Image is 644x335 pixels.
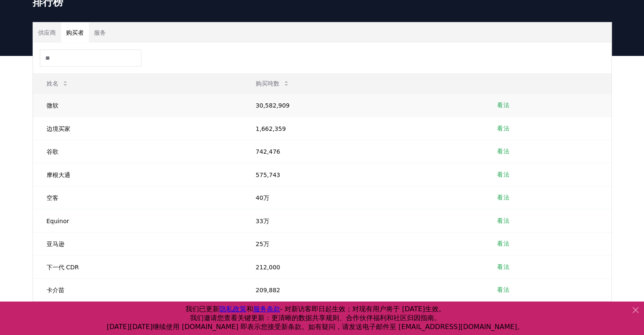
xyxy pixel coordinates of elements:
[256,241,269,247] font: 25万
[66,29,84,36] font: 购买者
[256,148,280,155] font: 742,476
[497,194,509,201] font: 看法
[497,263,509,271] a: 看法
[497,124,509,133] a: 看法
[40,75,75,92] button: 姓名
[497,285,509,294] a: 看法
[256,194,269,201] font: 40万
[47,218,69,224] font: Equinor
[497,125,509,132] font: 看法
[47,125,70,132] font: 边境买家
[38,29,56,36] font: 供应商
[497,171,509,178] font: 看法
[497,193,509,202] a: 看法
[497,263,509,270] font: 看法
[497,240,509,247] font: 看法
[256,264,280,271] font: 212,000
[497,216,509,225] a: 看法
[256,102,290,109] font: 30,582,909
[497,286,509,293] font: 看法
[47,241,64,247] font: 亚马逊
[47,80,58,87] font: 姓名
[497,170,509,179] a: 看法
[47,287,64,293] font: 卡介苗
[47,264,79,271] font: 下一代 CDR
[256,80,279,87] font: 购买吨数
[497,239,509,248] a: 看法
[47,102,58,109] font: 微软
[497,217,509,224] font: 看法
[94,29,106,36] font: 服务
[256,172,280,178] font: 575,743
[47,148,58,155] font: 谷歌
[256,125,286,132] font: 1,662,359
[256,287,280,293] font: 209,882
[497,147,509,155] a: 看法
[249,75,296,92] button: 购买吨数
[497,101,509,109] a: 看法
[47,194,58,201] font: 空客
[47,172,70,178] font: 摩根大通
[497,148,509,155] font: 看法
[256,218,269,224] font: 33万
[497,102,509,108] font: 看法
